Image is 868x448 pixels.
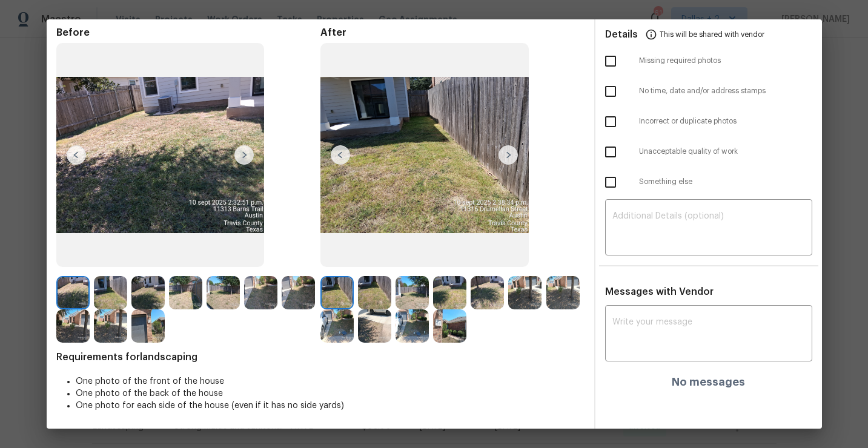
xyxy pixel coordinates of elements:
img: right-chevron-button-url [234,145,254,165]
div: Something else [595,167,822,197]
div: Incorrect or duplicate photos [595,107,822,137]
span: Unacceptable quality of work [639,147,812,157]
h4: No messages [672,376,745,388]
div: Unacceptable quality of work [595,137,822,167]
span: Before [56,27,320,39]
span: Details [605,19,638,48]
span: Something else [639,177,812,187]
span: After [320,27,585,39]
img: right-chevron-button-url [499,145,518,165]
li: One photo for each side of the house (even if it has no side yards) [76,400,585,412]
img: left-chevron-button-url [331,145,350,165]
span: Missing required photos [639,56,812,66]
span: Incorrect or duplicate photos [639,116,812,127]
div: No time, date and/or address stamps [595,76,822,107]
li: One photo of the front of the house [76,375,585,387]
span: No time, date and/or address stamps [639,86,812,96]
span: This will be shared with vendor [660,19,764,48]
span: Requirements for landscaping [56,351,585,363]
li: One photo of the back of the house [76,387,585,400]
img: left-chevron-button-url [67,145,86,165]
div: Missing required photos [595,46,822,76]
span: Messages with Vendor [605,287,714,297]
